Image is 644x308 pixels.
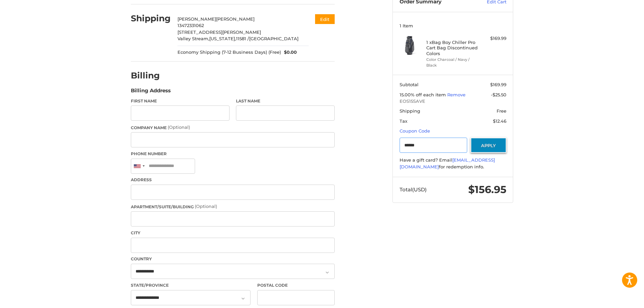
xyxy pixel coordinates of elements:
[490,82,506,87] span: $169.99
[497,108,506,114] span: Free
[491,92,506,97] span: -$25.50
[168,124,190,130] small: (Optional)
[131,256,335,262] label: Country
[400,138,468,153] input: Gift Certificate or Coupon Code
[131,282,251,288] label: State/Province
[177,36,209,41] span: Valley Stream,
[400,92,447,97] span: 15.00% off each item
[493,118,506,124] span: $12.46
[177,23,204,28] span: 13472331062
[400,157,495,169] a: [EMAIL_ADDRESS][DOMAIN_NAME]
[249,36,299,41] span: [GEOGRAPHIC_DATA]
[468,183,506,196] span: $156.95
[447,92,466,97] a: Remove
[471,138,506,153] button: Apply
[400,157,506,170] div: Have a gift card? Email for redemption info.
[131,124,335,131] label: Company Name
[400,82,419,87] span: Subtotal
[216,16,255,22] span: [PERSON_NAME]
[236,36,249,41] span: 11581 /
[209,36,236,41] span: [US_STATE],
[400,128,430,134] a: Coupon Code
[131,177,335,183] label: Address
[131,230,335,236] label: City
[177,49,281,56] span: Economy Shipping (7-12 Business Days) (Free)
[131,203,335,210] label: Apartment/Suite/Building
[400,23,506,28] h3: 1 Item
[281,49,297,56] span: $0.00
[177,29,261,35] span: [STREET_ADDRESS][PERSON_NAME]
[400,108,420,114] span: Shipping
[426,57,478,68] li: Color Charcoal / Navy / Black
[177,16,216,22] span: [PERSON_NAME]
[257,282,335,288] label: Postal Code
[131,98,230,104] label: First Name
[400,186,427,193] span: Total (USD)
[426,40,478,56] h4: 1 x Bag Boy Chiller Pro Cart Bag Discontinued Colors
[131,87,171,98] legend: Billing Address
[400,98,506,105] span: EOS15SAVE
[480,35,506,42] div: $169.99
[195,204,217,209] small: (Optional)
[131,70,170,81] h2: Billing
[315,14,335,24] button: Edit
[131,151,335,157] label: Phone Number
[131,13,171,24] h2: Shipping
[131,159,147,173] div: United States: +1
[236,98,335,104] label: Last Name
[400,118,407,124] span: Tax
